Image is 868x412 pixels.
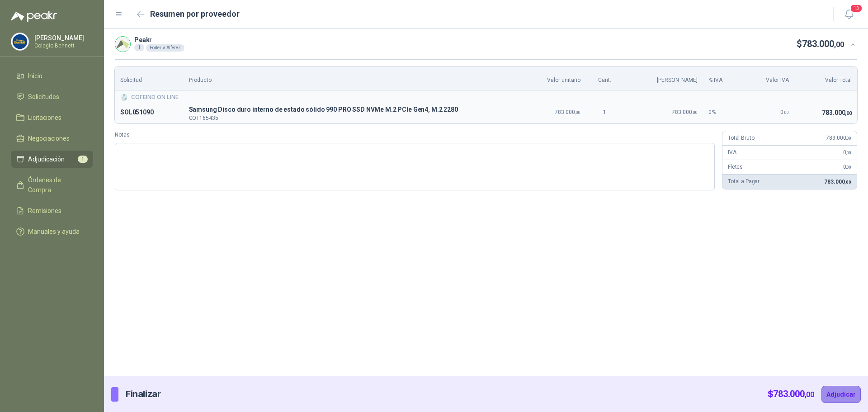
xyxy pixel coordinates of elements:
[34,43,91,48] p: Colegio Bennett
[120,94,127,101] img: Company Logo
[11,151,93,168] a: Adjudicación1
[703,102,741,123] td: 0 %
[794,66,857,90] th: Valor Total
[783,110,789,115] span: ,00
[845,110,852,116] span: ,00
[846,165,851,170] span: ,00
[115,66,184,90] th: Solicitud
[586,66,623,90] th: Cant.
[28,227,80,237] span: Manuales y ayuda
[728,163,743,171] p: Fletes
[28,154,65,164] span: Adjudicación
[11,171,93,199] a: Órdenes de Compra
[802,38,844,49] span: 783.000
[728,134,754,142] p: Total Bruto
[780,109,789,115] span: 0
[11,130,93,147] a: Negociaciones
[28,206,61,216] span: Remisiones
[692,110,698,115] span: ,00
[184,66,518,90] th: Producto
[768,387,814,401] p: $
[28,175,85,195] span: Órdenes de Compra
[728,148,736,157] p: IVA
[703,66,741,90] th: % IVA
[843,149,851,156] span: 0
[115,37,130,52] img: Company Logo
[11,223,93,240] a: Manuales y ayuda
[28,71,42,81] span: Inicio
[841,6,857,23] button: 13
[134,37,184,43] p: Peakr
[189,104,512,115] p: S
[78,156,88,163] span: 1
[672,109,698,115] span: 783.000
[150,8,240,20] h2: Resumen por proveedor
[126,387,160,401] p: Finalizar
[834,40,844,49] span: ,00
[623,66,703,90] th: [PERSON_NAME]
[189,115,512,121] p: COT165435
[146,44,184,52] div: Portería Alférez
[134,44,144,51] div: 1
[742,66,794,90] th: Valor IVA
[189,104,512,115] span: Samsung Disco duro interno de estado sólido 990 PRO SSD NVMe M.2 PCIe Gen4, M.2 2280
[846,136,851,141] span: ,00
[11,88,93,105] a: Solicitudes
[11,33,28,50] img: Company Logo
[773,388,814,399] span: 783.000
[797,37,844,51] p: $
[11,11,57,22] img: Logo peakr
[728,177,759,186] p: Total a Pagar
[844,180,851,185] span: ,00
[586,102,623,123] td: 1
[805,390,814,399] span: ,00
[120,107,178,118] p: SOL051090
[822,109,852,116] span: 783.000
[821,386,861,403] button: Adjudicar
[34,35,91,41] p: [PERSON_NAME]
[575,110,580,115] span: ,00
[826,135,851,141] span: 783.000
[120,93,852,102] div: COFEIND ON LINE
[843,164,851,170] span: 0
[11,202,93,219] a: Remisiones
[11,109,93,126] a: Licitaciones
[28,113,61,123] span: Licitaciones
[11,67,93,85] a: Inicio
[850,4,863,13] span: 13
[28,133,70,143] span: Negociaciones
[115,131,715,139] label: Notas
[28,92,59,102] span: Solicitudes
[846,150,851,155] span: ,00
[517,66,586,90] th: Valor unitario
[824,179,851,185] span: 783.000
[555,109,580,115] span: 783.000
